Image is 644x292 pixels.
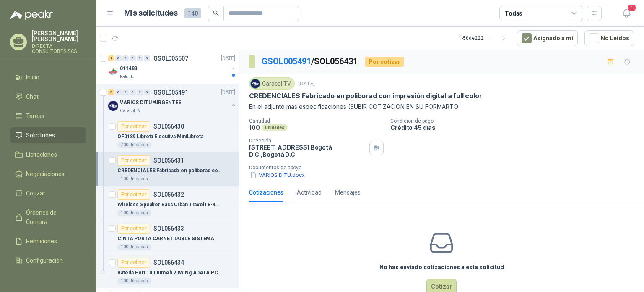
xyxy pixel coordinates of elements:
p: CREDENCIALES Fabricado en poliborad con impresión digital a full color [249,92,482,100]
p: Crédito 45 días [390,124,641,131]
p: 011488 [120,65,137,73]
a: Por cotizarSOL056430OF0189 Libreta Ejecutiva MiniLibreta700 Unidades [96,118,239,152]
p: Patojito [120,74,134,80]
span: Licitaciones [26,150,57,159]
div: Por cotizar [117,121,150,132]
div: Actividad [297,188,322,197]
p: 100 [249,124,260,131]
span: 1 [627,4,636,12]
a: 5 0 0 0 0 0 GSOL005491[DATE] Company LogoVARIOS DITU *URGENTESCaracol TV [108,87,237,114]
a: Remisiones [10,233,86,249]
p: DIRECTA CONSULTORES SAS [32,44,86,54]
p: CREDENCIALES Fabricado en poliborad con impresión digital a full color [117,167,222,175]
div: Mensajes [335,188,361,197]
span: Solicitudes [26,131,55,140]
p: VARIOS DITU *URGENTES [120,99,181,107]
p: Bateria Port 10000mAh 20W Ng ADATA PC100BKCarga [117,269,222,277]
p: SOL056434 [153,260,184,266]
p: [STREET_ADDRESS] Bogotá D.C. , Bogotá D.C. [249,144,366,158]
p: / SOL056431 [262,55,358,68]
a: Inicio [10,69,86,85]
button: 1 [619,6,634,21]
p: [DATE] [221,55,235,63]
p: Condición de pago [390,118,641,124]
p: OF0189 Libreta Ejecutiva MiniLibreta [117,133,203,141]
p: En el adjunto mas especificaciones (SUBIR COTIZACION EN SU FORMARTO [249,102,634,111]
div: Todas [505,9,522,18]
span: Cotizar [26,189,45,198]
div: 0 [130,55,136,61]
div: 100 Unidades [117,210,151,216]
img: Logo peakr [10,10,53,20]
span: Chat [26,92,39,101]
a: Cotizar [10,185,86,201]
p: SOL056431 [153,158,184,163]
div: 0 [122,55,129,61]
div: 0 [137,55,143,61]
div: 0 [137,89,143,95]
span: Negociaciones [26,169,65,179]
a: Tareas [10,108,86,124]
button: Asignado a mi [517,30,578,46]
div: 5 [108,89,114,95]
img: Company Logo [108,101,118,111]
h1: Mis solicitudes [124,7,178,19]
p: SOL056432 [153,192,184,197]
span: 140 [184,8,201,18]
div: Unidades [262,124,288,131]
a: Chat [10,89,86,105]
span: Órdenes de Compra [26,208,78,226]
a: GSOL005491 [262,56,311,66]
a: Por cotizarSOL056434Bateria Port 10000mAh 20W Ng ADATA PC100BKCarga100 Unidades [96,254,239,288]
span: search [213,10,219,16]
span: Inicio [26,73,39,82]
div: 0 [122,89,129,95]
div: 0 [130,89,136,95]
div: 100 Unidades [117,244,151,250]
div: 1 [108,55,114,61]
div: 0 [144,55,150,61]
div: Por cotizar [365,57,404,67]
p: GSOL005491 [153,89,188,95]
a: Por cotizarSOL056433CINTA PORTA CARNET DOBLE SISTEMA100 Unidades [96,220,239,254]
p: SOL056433 [153,226,184,231]
a: Por cotizarSOL056432Wireless Speaker Bass Urban TravelTE-452Speaker100 Unidades [96,186,239,220]
img: Company Logo [108,67,118,77]
a: Configuración [10,253,86,268]
div: 100 Unidades [117,278,151,284]
div: 700 Unidades [117,142,151,148]
a: Por cotizarSOL056431CREDENCIALES Fabricado en poliborad con impresión digital a full color100 Uni... [96,152,239,186]
button: VARIOS DITU.docx [249,171,306,179]
p: CINTA PORTA CARNET DOBLE SISTEMA [117,235,214,243]
p: [PERSON_NAME] [PERSON_NAME] [32,30,86,42]
p: Dirección [249,138,366,144]
p: Documentos de apoyo [249,165,641,171]
div: Por cotizar [117,258,150,268]
div: Caracol TV [249,77,295,90]
div: Por cotizar [117,224,150,234]
a: 1 0 0 0 0 0 GSOL005507[DATE] Company Logo011488Patojito [108,53,237,80]
p: SOL056430 [153,124,184,129]
p: [DATE] [298,80,315,88]
a: Negociaciones [10,166,86,182]
div: Por cotizar [117,155,150,166]
div: 0 [144,89,150,95]
span: Remisiones [26,237,57,246]
h3: No has enviado cotizaciones a esta solicitud [379,263,504,272]
p: Cantidad [249,118,384,124]
div: 1 - 50 de 222 [459,32,510,45]
a: Licitaciones [10,147,86,163]
a: Solicitudes [10,127,86,143]
div: Cotizaciones [249,188,283,197]
p: GSOL005507 [153,55,188,61]
img: Company Logo [251,79,260,88]
span: Configuración [26,256,63,265]
p: Wireless Speaker Bass Urban TravelTE-452Speaker [117,201,222,209]
div: 100 Unidades [117,176,151,182]
div: Por cotizar [117,189,150,200]
div: 0 [115,89,122,95]
p: Caracol TV [120,108,140,114]
div: 0 [115,55,122,61]
p: [DATE] [221,89,235,97]
span: Tareas [26,111,44,121]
